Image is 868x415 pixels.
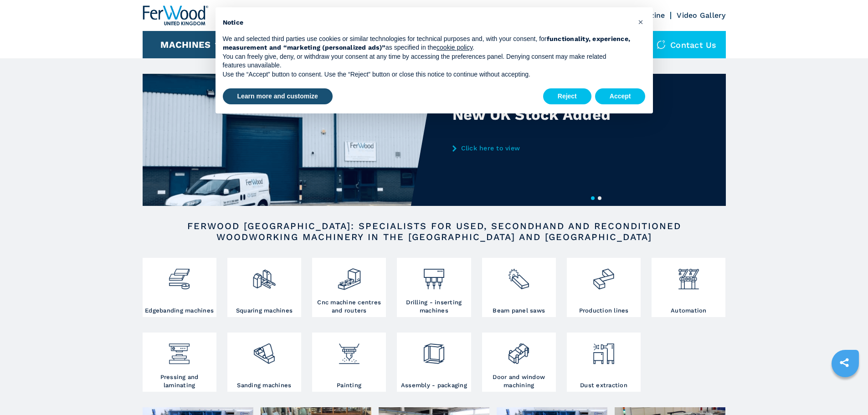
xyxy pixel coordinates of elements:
[399,298,468,315] h3: Drilling - inserting machines
[227,333,301,392] a: Sanding machines
[172,220,697,242] h2: FERWOOD [GEOGRAPHIC_DATA]: SPECIALISTS FOR USED, SECONDHAND AND RECONDITIONED WOODWORKING MACHINE...
[401,381,467,389] h3: Assembly - packaging
[143,74,434,206] img: New UK Stock Added
[223,70,631,79] p: Use the “Accept” button to consent. Use the “Reject” button or close this notice to continue with...
[657,40,666,49] img: Contact us
[580,381,627,389] h3: Dust extraction
[397,333,471,392] a: Assembly - packaging
[422,335,446,366] img: montaggio_imballaggio_2.png
[507,335,531,366] img: lavorazione_porte_finestre_2.png
[567,258,641,317] a: Production lines
[252,335,276,366] img: levigatrici_2.png
[145,373,214,389] h3: Pressing and laminating
[143,258,216,317] a: Edgebanding machines
[591,260,616,291] img: linee_di_produzione_2.png
[252,260,276,291] img: squadratrici_2.png
[507,260,531,291] img: sezionatrici_2.png
[595,88,646,105] button: Accept
[591,335,616,366] img: aspirazione_1.png
[652,258,725,317] a: Automation
[337,260,361,291] img: centro_di_lavoro_cnc_2.png
[145,307,214,315] h3: Edgebanding machines
[227,258,301,317] a: Squaring machines
[314,298,384,315] h3: Cnc machine centres and routers
[829,374,861,408] iframe: Chat
[223,88,333,105] button: Learn more and customize
[493,307,545,315] h3: Beam panel saws
[598,196,601,200] button: 2
[452,144,631,152] a: Click here to view
[677,11,725,20] a: Video Gallery
[312,258,386,317] a: Cnc machine centres and routers
[223,18,631,27] h2: Notice
[482,258,556,317] a: Beam panel saws
[160,39,211,50] button: Machines
[567,333,641,392] a: Dust extraction
[671,307,707,315] h3: Automation
[237,381,291,389] h3: Sanding machines
[422,260,446,291] img: foratrici_inseritrici_2.png
[543,88,591,105] button: Reject
[677,260,701,291] img: automazione.png
[397,258,471,317] a: Drilling - inserting machines
[482,333,556,392] a: Door and window machining
[223,52,631,70] p: You can freely give, deny, or withdraw your consent at any time by accessing the preferences pane...
[167,335,191,366] img: pressa-strettoia.png
[223,35,631,51] strong: functionality, experience, measurement and “marketing (personalized ads)”
[484,373,554,389] h3: Door and window machining
[312,333,386,392] a: Painting
[579,307,629,315] h3: Production lines
[143,5,208,26] img: Ferwood
[236,307,293,315] h3: Squaring machines
[634,15,648,29] button: Close this notice
[591,196,595,200] button: 1
[337,381,361,389] h3: Painting
[647,31,726,58] div: Contact us
[638,16,643,27] span: ×
[337,335,361,366] img: verniciatura_1.png
[223,35,631,52] p: We and selected third parties use cookies or similar technologies for technical purposes and, wit...
[833,351,856,374] a: sharethis
[143,333,216,392] a: Pressing and laminating
[167,260,191,291] img: bordatrici_1.png
[437,44,473,51] a: cookie policy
